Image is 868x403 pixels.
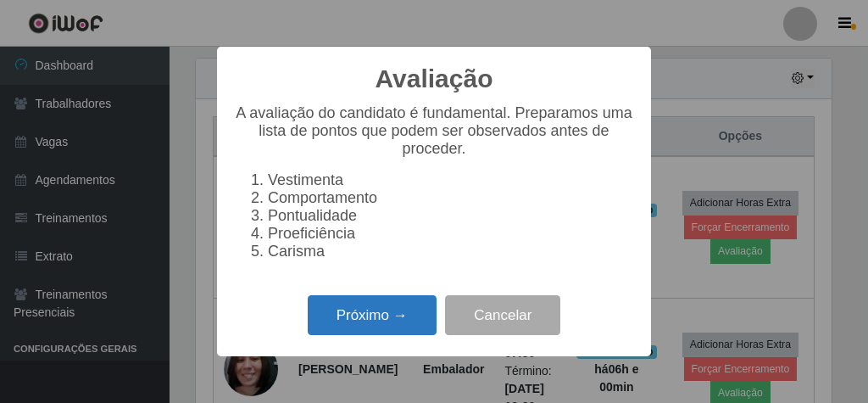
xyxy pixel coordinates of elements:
[268,225,634,243] li: Proeficiência
[268,171,634,189] li: Vestimenta
[268,243,634,260] li: Carisma
[234,104,634,158] p: A avaliação do candidato é fundamental. Preparamos uma lista de pontos que podem ser observados a...
[308,295,437,335] button: Próximo →
[268,207,634,225] li: Pontualidade
[268,189,634,207] li: Comportamento
[376,64,493,94] h2: Avaliação
[445,295,560,335] button: Cancelar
